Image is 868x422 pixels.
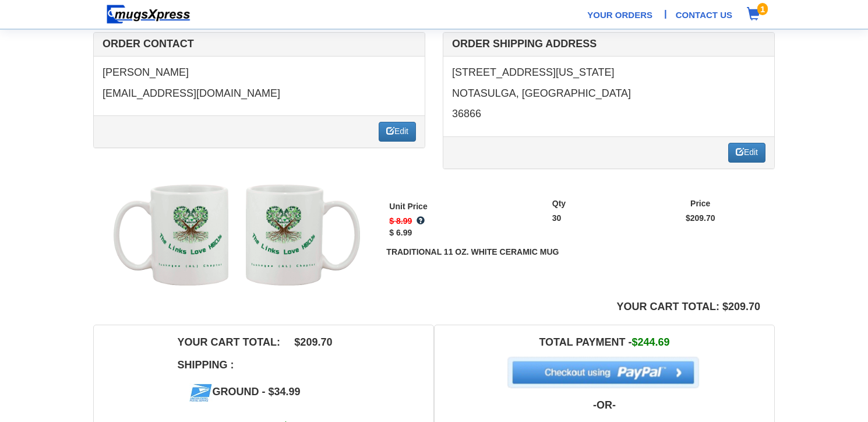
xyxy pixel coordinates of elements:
[386,248,763,256] h5: Traditional 11 oz. White Ceramic Mug
[189,383,350,402] h4: Ground - $34.99
[443,400,765,412] h4: -OR-
[389,201,427,213] label: Unit Price
[114,184,228,287] img: AwhiteR.gif
[587,9,652,21] a: Your Orders
[251,195,315,280] img: 4251.png
[102,9,195,18] a: Home
[294,337,350,349] h4: $209.70
[452,107,765,122] p: 36866
[676,9,732,21] a: Contact Us
[686,213,715,223] b: $209.70
[379,122,416,142] a: Edit
[757,3,768,15] span: 1
[611,296,766,319] h4: Your Cart Total: $209.70
[690,198,710,210] label: Price
[452,38,765,50] h4: Order Shipping Address
[106,4,191,24] img: mugsexpress logo
[452,65,765,80] p: [STREET_ADDRESS][US_STATE]
[664,7,667,21] span: |
[103,38,416,50] h4: Order Contact
[246,184,361,287] img: Awhite.gif
[178,360,234,371] h4: Shipping :
[504,354,702,391] input: PayPal - The safer, easier way to pay online!
[189,383,213,402] img: usps_icon.jpg
[443,337,765,349] h4: Total Payment -
[389,228,412,237] b: $ 6.99
[103,86,416,101] p: [EMAIL_ADDRESS][DOMAIN_NAME]
[178,337,280,349] h4: Your Cart Total:
[728,143,765,163] a: Edit
[452,86,765,101] p: NOTASULGA, [GEOGRAPHIC_DATA]
[552,198,566,210] label: Qty
[552,213,562,223] b: 30
[631,336,669,348] span: $244.69
[103,65,416,80] p: [PERSON_NAME]
[158,195,223,280] img: 4251R.png
[389,216,412,226] b: $ 8.99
